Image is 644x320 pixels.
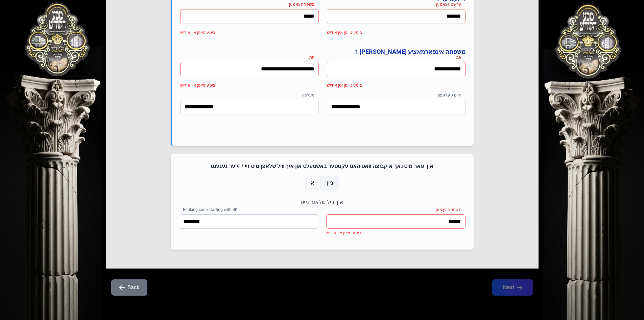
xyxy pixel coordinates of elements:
[180,30,215,35] span: ביטע טייפן אין אידיש
[180,47,466,57] h4: משפחה אינפארמאציע [PERSON_NAME] 1
[327,83,362,88] span: ביטע טייפן אין אידיש
[492,279,533,296] button: Next
[327,30,362,35] span: ביטע טייפן אין אידיש
[311,179,316,187] span: יא
[326,230,361,235] span: ביטע טייפן אין אידיש
[180,83,215,88] span: ביטע טייפן אין אידיש
[305,176,321,190] p-togglebutton: יא
[179,162,466,170] h4: איך פאר מיט נאך א קבוצה וואס האט עקסטער באשטעלט און איך וויל שלאפן מיט זיי / זייער געגענט
[321,176,339,190] p-togglebutton: ניין
[111,279,147,296] button: Back
[179,198,466,206] p: איך וויל שלאפן מיט
[327,179,333,187] span: ניין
